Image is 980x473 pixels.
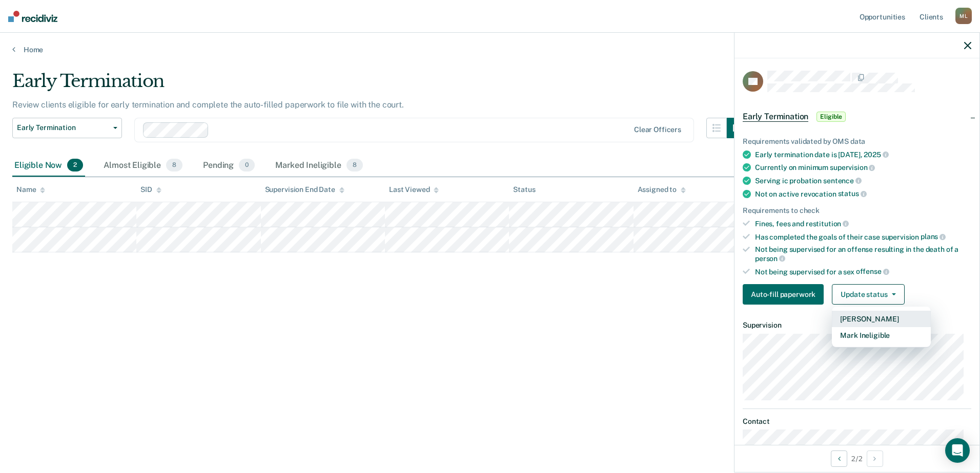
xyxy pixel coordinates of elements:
[755,245,971,263] div: Not being supervised for an offense resulting in the death of a
[755,163,971,172] div: Currently on minimum
[734,445,979,472] div: 2 / 2
[832,284,904,305] button: Update status
[101,155,185,177] div: Almost Eligible
[140,185,161,194] div: SID
[832,311,931,327] button: [PERSON_NAME]
[945,438,970,463] div: Open Intercom Messenger
[831,450,847,467] button: Previous Opportunity
[755,219,971,228] div: Fines, fees and
[838,189,867,198] span: status
[638,185,686,194] div: Assigned to
[743,112,808,122] span: Early Termination
[755,189,971,199] div: Not on active revocation
[743,137,971,146] div: Requirements validated by OMS data
[755,232,971,242] div: Has completed the goals of their case supervision
[755,254,785,263] span: person
[755,176,971,185] div: Serving ic probation
[734,100,979,133] div: Early TerminationEligible
[921,232,946,241] span: plans
[17,123,109,132] span: Early Termination
[12,100,404,110] p: Review clients eligible for early termination and complete the auto-filled paperwork to file with...
[166,159,182,172] span: 8
[955,8,972,24] div: M L
[743,206,971,215] div: Requirements to check
[743,284,824,305] button: Auto-fill paperwork
[823,177,862,185] span: sentence
[346,159,363,172] span: 8
[856,267,889,275] span: offense
[832,327,931,343] button: Mark Ineligible
[201,155,257,177] div: Pending
[67,159,83,172] span: 2
[12,155,85,177] div: Eligible Now
[239,159,255,172] span: 0
[755,150,971,159] div: Early termination date is [DATE],
[12,71,747,100] div: Early Termination
[867,450,883,467] button: Next Opportunity
[634,125,681,134] div: Clear officers
[513,185,535,194] div: Status
[743,417,971,426] dt: Contact
[8,11,57,22] img: Recidiviz
[755,267,971,276] div: Not being supervised for a sex
[806,220,849,228] span: restitution
[16,185,45,194] div: Name
[273,155,365,177] div: Marked Ineligible
[12,45,968,54] a: Home
[864,150,888,159] span: 2025
[743,284,828,305] a: Navigate to form link
[743,321,971,330] dt: Supervision
[816,112,846,122] span: Eligible
[265,185,344,194] div: Supervision End Date
[389,185,439,194] div: Last Viewed
[830,163,875,171] span: supervision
